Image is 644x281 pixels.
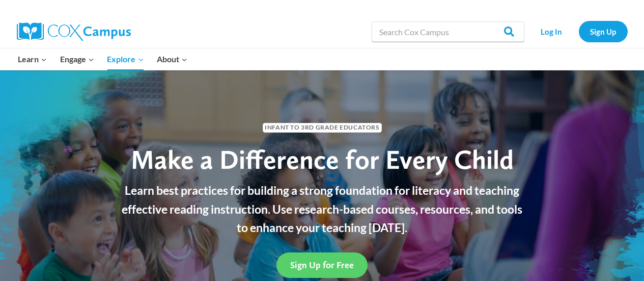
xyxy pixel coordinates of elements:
nav: Primary Navigation [12,48,194,70]
span: Learn [18,53,47,66]
span: Make a Difference for Every Child [131,143,514,175]
span: About [157,53,187,66]
input: Search Cox Campus [372,21,524,42]
p: Learn best practices for building a strong foundation for literacy and teaching effective reading... [116,181,528,237]
span: Infant to 3rd Grade Educators [263,123,382,133]
img: Cox Campus [17,22,131,41]
span: Explore [107,53,144,66]
span: Sign Up for Free [290,260,354,270]
span: Engage [60,53,94,66]
a: Sign Up for Free [276,252,368,277]
a: Sign Up [579,21,628,42]
nav: Secondary Navigation [529,21,628,42]
a: Log In [529,21,574,42]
